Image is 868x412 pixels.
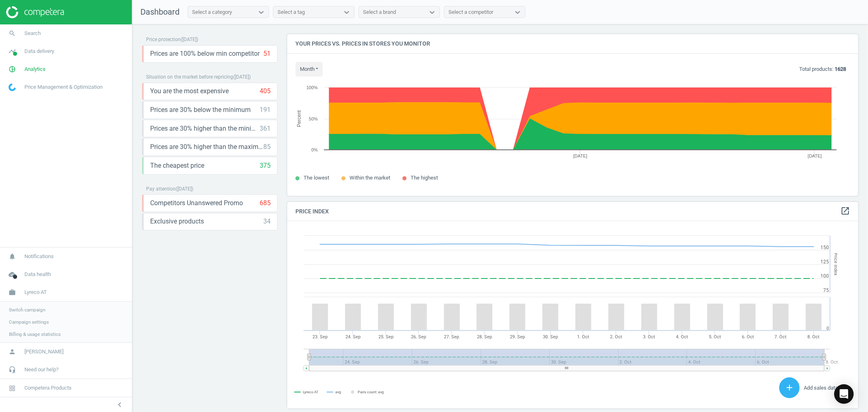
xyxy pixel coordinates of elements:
[309,116,318,121] text: 50%
[150,217,204,226] span: Exclusive products
[24,253,54,260] span: Notifications
[709,334,721,340] tspan: 5. Oct
[150,142,263,151] span: Prices are 30% higher than the maximal
[4,362,20,377] i: headset_mic
[287,34,858,53] h4: Your prices vs. prices in stores you monitor
[260,124,271,133] div: 361
[150,161,204,170] span: The cheapest price
[24,83,103,91] span: Price Management & Optimization
[826,326,829,331] text: 0
[826,359,838,365] tspan: 8. Oct
[676,334,688,340] tspan: 4. Oct
[140,7,179,17] span: Dashboard
[4,61,20,77] i: pie_chart_outlined
[477,334,492,340] tspan: 28. Sep
[150,49,260,58] span: Prices are 100% below min competitor
[510,334,525,340] tspan: 29. Sep
[835,66,846,72] b: 1628
[295,62,323,77] button: month
[345,334,361,340] tspan: 24. Sep
[304,175,329,181] span: The lowest
[4,44,20,59] i: timeline
[808,334,820,340] tspan: 8. Oct
[260,105,271,114] div: 191
[799,66,846,73] p: Total products:
[263,49,271,58] div: 51
[146,37,181,42] span: Price protection
[24,66,46,73] span: Analytics
[840,206,850,217] a: open_in_new
[444,334,459,340] tspan: 27. Sep
[9,331,61,337] span: Billing & usage statistics
[335,390,341,394] tspan: avg
[840,206,850,216] i: open_in_new
[287,202,858,221] h4: Price Index
[823,287,829,293] text: 75
[808,153,822,158] tspan: [DATE]
[363,9,396,16] div: Select a brand
[643,334,655,340] tspan: 3. Oct
[263,142,271,151] div: 85
[448,9,493,16] div: Select a competitor
[24,48,54,55] span: Data delivery
[150,105,251,114] span: Prices are 30% below the minimum
[150,124,260,133] span: Prices are 30% higher than the minimum
[109,399,130,410] button: chevron_left
[306,85,318,90] text: 100%
[9,83,16,91] img: wGWNvw8QSZomAAAAABJRU5ErkJggg==
[24,348,63,355] span: [PERSON_NAME]
[176,186,193,192] span: ( [DATE] )
[573,153,588,158] tspan: [DATE]
[311,147,318,152] text: 0%
[6,6,64,18] img: ajHJNr6hYgQAAAAASUVORK5CYII=
[350,175,390,181] span: Within the market
[834,384,854,404] div: Open Intercom Messenger
[146,186,176,192] span: Pay attention
[610,334,622,340] tspan: 2. Oct
[785,383,794,392] i: add
[313,334,328,340] tspan: 23. Sep
[9,319,49,325] span: Campaign settings
[233,74,251,80] span: ( [DATE] )
[296,110,302,127] tspan: Percent
[4,344,20,359] i: person
[24,289,47,296] span: Lyreco AT
[742,334,754,340] tspan: 6. Oct
[24,366,59,373] span: Need our help?
[820,259,829,265] text: 125
[358,390,384,394] tspan: Pairs count: avg
[150,199,243,208] span: Competitors Unanswered Promo
[260,199,271,208] div: 685
[260,87,271,96] div: 405
[577,334,589,340] tspan: 1. Oct
[775,334,787,340] tspan: 7. Oct
[820,245,829,250] text: 150
[833,253,838,276] tspan: Price Index
[543,334,558,340] tspan: 30. Sep
[9,307,45,313] span: Switch campaign
[115,400,125,410] i: chevron_left
[24,30,41,37] span: Search
[4,285,20,300] i: work
[24,271,51,278] span: Data health
[303,390,319,394] tspan: Lyreco AT
[378,334,394,340] tspan: 25. Sep
[4,249,20,264] i: notifications
[278,9,305,16] div: Select a tag
[4,26,20,41] i: search
[804,385,838,391] span: Add sales data
[181,37,198,42] span: ( [DATE] )
[260,161,271,170] div: 375
[820,273,829,279] text: 100
[150,87,229,96] span: You are the most expensive
[263,217,271,226] div: 34
[192,9,232,16] div: Select a category
[146,74,233,80] span: Situation on the market before repricing
[411,175,438,181] span: The highest
[4,267,20,282] i: cloud_done
[24,384,72,392] span: Competera Products
[411,334,426,340] tspan: 26. Sep
[779,377,800,398] button: add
